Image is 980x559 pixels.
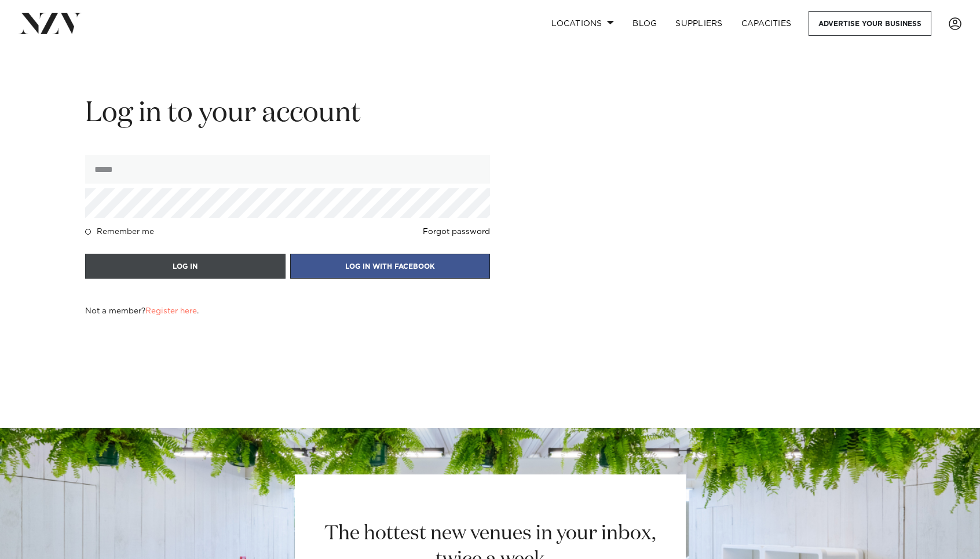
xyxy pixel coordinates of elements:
a: BLOG [623,11,666,36]
a: Register here [145,307,197,315]
button: LOG IN [85,254,286,279]
a: LOG IN WITH FACEBOOK [290,261,491,271]
a: Advertise your business [809,11,931,36]
a: Capacities [732,11,801,36]
a: SUPPLIERS [666,11,732,36]
h4: Remember me [97,227,154,236]
button: LOG IN WITH FACEBOOK [290,254,491,279]
h4: Not a member? . [85,306,199,316]
a: Locations [542,11,623,36]
img: nzv-logo.png [19,13,82,34]
h2: Log in to your account [85,96,490,132]
a: Forgot password [423,227,490,236]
